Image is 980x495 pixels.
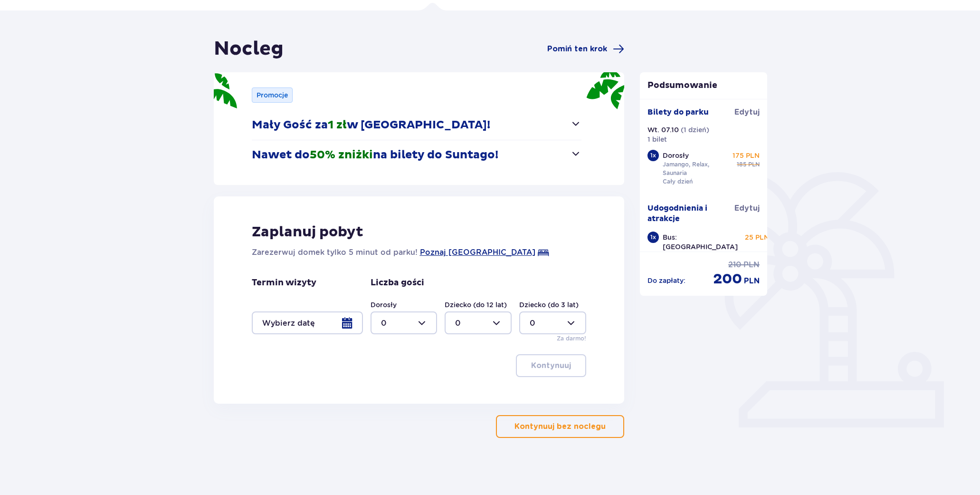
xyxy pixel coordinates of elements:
p: Wt. 07.10 [647,125,679,135]
label: Dziecko (do 12 lat) [445,300,507,310]
p: Do zapłaty : [647,276,685,285]
p: Liczba gości [371,277,424,289]
span: 185 [737,160,746,169]
span: Edytuj [734,203,760,214]
span: 210 [728,260,742,270]
button: Mały Gość za1 złw [GEOGRAPHIC_DATA]! [252,110,582,140]
span: Edytuj [734,107,760,117]
p: Kontynuuj bez noclegu [514,421,606,432]
p: Podsumowanie [640,80,767,91]
h1: Nocleg [214,37,284,61]
p: ( 1 dzień ) [681,125,709,135]
div: 1 x [647,150,659,161]
label: Dorosły [371,300,397,310]
a: Pomiń ten krok [547,43,624,55]
p: Zaplanuj pobyt [252,223,363,241]
span: 1 zł [328,118,347,132]
p: Zarezerwuj domek tylko 5 minut od parku! [252,247,418,258]
p: Jamango, Relax, Saunaria [663,160,728,177]
p: Za darmo! [557,334,586,343]
span: PLN [744,276,760,286]
p: Termin wizyty [252,277,316,289]
label: Dziecko (do 3 lat) [519,300,579,310]
p: Kontynuuj [531,360,571,371]
button: Kontynuuj [516,354,586,377]
span: PLN [743,260,760,270]
button: Kontynuuj bez noclegu [496,415,624,438]
button: Nawet do50% zniżkina bilety do Suntago! [252,140,582,170]
span: PLN [748,160,760,169]
p: Promocje [257,90,288,100]
p: 175 PLN [733,151,760,160]
span: 200 [713,270,742,288]
p: Cały dzień [663,177,693,186]
span: Pomiń ten krok [547,44,607,54]
p: 1 bilet [647,135,667,144]
p: Dorosły [663,151,689,160]
p: Nawet do na bilety do Suntago! [252,148,498,162]
p: Mały Gość za w [GEOGRAPHIC_DATA]! [252,118,490,132]
a: Poznaj [GEOGRAPHIC_DATA] [420,247,535,258]
p: Bilety do parku [647,107,709,117]
p: Bus: [GEOGRAPHIC_DATA] - [GEOGRAPHIC_DATA] [663,233,738,271]
span: 50% zniżki [310,148,373,162]
p: 25 PLN [745,233,769,242]
p: Udogodnienia i atrakcje [647,203,734,224]
div: 1 x [647,232,659,243]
